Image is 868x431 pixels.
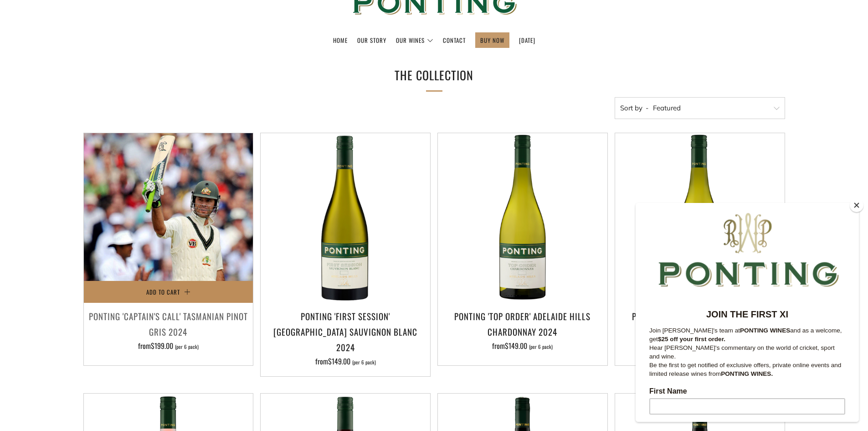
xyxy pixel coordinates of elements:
[14,223,210,234] label: Last Name
[261,308,430,365] a: Ponting 'First Session' [GEOGRAPHIC_DATA] Sauvignon Blanc 2024 from$149.00 (per 6 pack)
[315,356,376,367] span: from
[396,33,433,47] a: Our Wines
[505,340,527,351] span: $149.00
[615,308,785,354] a: Ponting Milestone '140' Tasmanian Chardonnay 2023 from$229.00 (per 6 pack)
[84,281,253,303] button: Add to Cart
[14,299,210,316] input: Subscribe
[519,33,535,47] a: [DATE]
[443,33,466,47] a: Contact
[14,327,204,366] span: We will send you a confirmation email to subscribe. I agree to sign up to the Ponting Wines newsl...
[492,340,553,351] span: from
[298,65,571,86] h1: The Collection
[442,308,603,339] h3: Ponting 'Top Order' Adelaide Hills Chardonnay 2024
[104,124,154,131] strong: PONTING WINES
[328,356,350,367] span: $149.00
[14,123,210,140] p: Join [PERSON_NAME]'s team at and as a welcome, get
[438,308,607,354] a: Ponting 'Top Order' Adelaide Hills Chardonnay 2024 from$149.00 (per 6 pack)
[14,158,210,175] p: Be the first to get notified of exclusive offers, private online events and limited release wines...
[88,308,249,339] h3: Ponting 'Captain's Call' Tasmanian Pinot Gris 2024
[138,340,199,351] span: from
[14,140,210,158] p: Hear [PERSON_NAME]'s commentary on the world of cricket, sport and wine.
[146,287,180,296] span: Add to Cart
[71,106,153,116] strong: JOIN THE FIRST XI
[14,261,210,272] label: Email
[175,344,199,349] span: (per 6 pack)
[85,167,137,174] strong: PONTING WINES.
[265,308,426,355] h3: Ponting 'First Session' [GEOGRAPHIC_DATA] Sauvignon Blanc 2024
[620,308,780,339] h3: Ponting Milestone '140' Tasmanian Chardonnay 2023
[850,198,863,212] button: Close
[14,184,210,195] label: First Name
[151,340,173,351] span: $199.00
[352,360,376,365] span: (per 6 pack)
[529,344,553,349] span: (per 6 pack)
[380,11,487,25] strong: JOIN THE FIRST XI
[333,33,348,47] a: Home
[10,36,858,52] button: SUBSCRIBE
[357,33,386,47] a: Our Story
[22,133,90,140] strong: $25 off your first order.
[480,33,504,47] a: BUY NOW
[84,308,253,354] a: Ponting 'Captain's Call' Tasmanian Pinot Gris 2024 from$199.00 (per 6 pack)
